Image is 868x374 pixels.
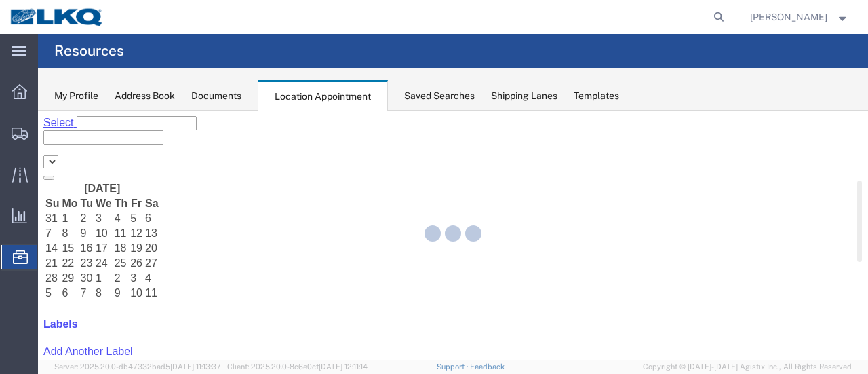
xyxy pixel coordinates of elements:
[57,131,75,145] td: 17
[42,86,56,100] th: Tu
[106,161,121,174] td: 4
[319,362,368,371] span: [DATE] 12:11:14
[42,131,56,145] td: 16
[76,176,91,189] td: 9
[76,101,91,115] td: 4
[5,208,40,219] a: Labels
[258,80,388,111] div: Location Appointment
[106,131,121,145] td: 20
[57,161,75,174] td: 1
[5,6,39,18] a: Select
[106,146,121,160] td: 27
[5,6,35,18] span: Select
[57,116,75,130] td: 10
[643,361,852,373] span: Copyright © [DATE]-[DATE] Agistix Inc., All Rights Reserved
[76,86,91,100] th: Th
[7,86,22,100] th: Su
[5,235,95,246] a: Add Another Label
[92,131,105,145] td: 19
[92,176,105,189] td: 10
[23,71,105,85] th: [DATE]
[574,89,619,103] div: Templates
[76,146,91,160] td: 25
[42,176,56,189] td: 7
[404,89,475,103] div: Saved Searches
[92,161,105,174] td: 3
[23,176,40,189] td: 6
[7,101,22,115] td: 31
[92,86,105,100] th: Fr
[42,101,56,115] td: 2
[749,9,850,25] button: [PERSON_NAME]
[54,34,124,68] h4: Resources
[115,89,175,103] div: Address Book
[42,146,56,160] td: 23
[106,101,121,115] td: 6
[57,86,75,100] th: We
[750,10,827,24] span: Sopha Sam
[106,116,121,130] td: 13
[76,116,91,130] td: 11
[92,116,105,130] td: 12
[57,146,75,160] td: 24
[23,86,40,100] th: Mo
[9,7,104,27] img: logo
[23,161,40,174] td: 29
[23,101,40,115] td: 1
[57,101,75,115] td: 3
[7,116,22,130] td: 7
[42,161,56,174] td: 30
[491,89,557,103] div: Shipping Lanes
[54,89,98,103] div: My Profile
[437,362,471,371] a: Support
[7,176,22,189] td: 5
[23,146,40,160] td: 22
[92,146,105,160] td: 26
[92,101,105,115] td: 5
[23,131,40,145] td: 15
[54,362,221,371] span: Server: 2025.20.0-db47332bad5
[470,362,505,371] a: Feedback
[76,161,91,174] td: 2
[7,131,22,145] td: 14
[42,116,56,130] td: 9
[191,89,241,103] div: Documents
[7,161,22,174] td: 28
[106,176,121,189] td: 11
[57,176,75,189] td: 8
[170,362,221,371] span: [DATE] 11:13:37
[76,131,91,145] td: 18
[7,146,22,160] td: 21
[23,116,40,130] td: 8
[227,362,368,371] span: Client: 2025.20.0-8c6e0cf
[106,86,121,100] th: Sa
